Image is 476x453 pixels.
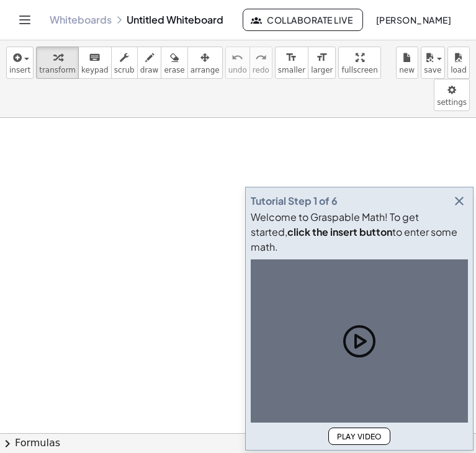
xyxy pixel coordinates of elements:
div: Tutorial Step 1 of 6 [251,194,338,209]
i: keyboard [89,50,101,65]
span: Play Video [336,432,382,441]
span: [PERSON_NAME] [375,14,451,25]
span: fullscreen [341,66,377,74]
button: insert [6,47,34,79]
i: undo [231,50,243,65]
b: click the insert button [287,225,392,238]
button: keyboardkeypad [78,47,112,79]
span: erase [164,66,184,74]
button: draw [137,47,162,79]
span: load [451,66,467,74]
button: arrange [187,47,223,79]
button: erase [161,47,187,79]
span: save [424,66,441,74]
span: Collaborate Live [253,14,353,25]
div: Welcome to Graspable Math! To get started, to enter some math. [251,210,468,254]
span: scrub [114,66,135,74]
span: undo [228,66,247,74]
button: Toggle navigation [15,10,35,30]
span: draw [140,66,159,74]
span: redo [253,66,269,74]
i: redo [255,50,267,65]
button: undoundo [225,47,250,79]
button: redoredo [249,47,272,79]
span: settings [437,98,467,107]
i: format_size [316,50,328,65]
span: larger [311,66,333,74]
button: fullscreen [338,47,380,79]
button: settings [434,79,470,111]
button: new [396,47,418,79]
button: Collaborate Live [243,9,363,31]
button: Play Video [328,428,390,445]
span: keypad [81,66,109,74]
a: Whiteboards [50,14,112,26]
button: format_sizelarger [308,47,336,79]
i: format_size [285,50,297,65]
span: smaller [278,66,305,74]
span: arrange [191,66,220,74]
button: format_sizesmaller [275,47,308,79]
span: transform [39,66,76,74]
button: [PERSON_NAME] [366,9,461,31]
button: save [421,47,445,79]
span: insert [9,66,30,74]
span: new [399,66,415,74]
button: load [447,47,470,79]
button: transform [36,47,79,79]
button: scrub [111,47,138,79]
